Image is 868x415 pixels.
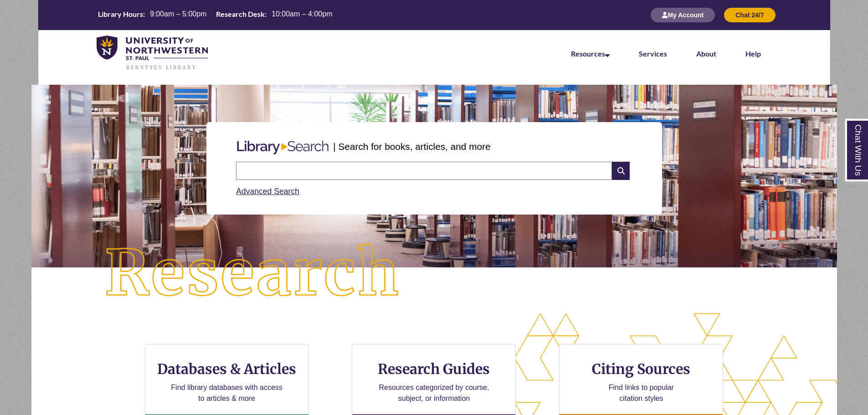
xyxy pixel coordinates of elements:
[94,9,336,20] table: Hours Today
[639,49,667,58] a: Services
[651,11,715,19] a: My Account
[375,382,493,404] p: Resources categorized by course, subject, or information
[97,36,208,71] img: UNWSP Library Logo
[651,8,715,22] button: My Account
[236,187,299,196] a: Advanced Search
[212,9,268,19] th: Research Desk:
[232,137,333,158] img: Libary Search
[586,360,697,378] h3: Citing Sources
[724,8,775,22] button: Chat 24/7
[612,162,629,180] i: Search
[94,9,336,21] a: Hours Today
[571,49,610,58] a: Resources
[360,360,508,378] h3: Research Guides
[72,211,434,337] img: Research
[724,11,775,19] a: Chat 24/7
[150,10,207,18] span: 9:00am – 5:00pm
[745,49,761,58] a: Help
[696,49,716,58] a: About
[272,10,332,18] span: 10:00am – 4:00pm
[167,382,286,404] p: Find library databases with access to articles & more
[153,360,301,378] h3: Databases & Articles
[597,382,686,404] p: Find links to popular citation styles
[94,9,146,19] th: Library Hours:
[333,139,490,154] p: | Search for books, articles, and more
